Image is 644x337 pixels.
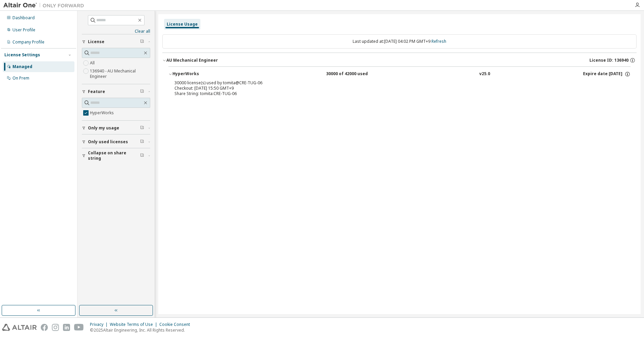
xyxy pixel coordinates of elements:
span: Only used licenses [88,139,128,145]
a: Clear all [82,29,150,34]
label: HyperWorks [90,109,115,117]
span: Only my usage [88,125,119,131]
div: Company Profile [12,39,44,45]
p: © 2025 Altair Engineering, Inc. All Rights Reserved. [90,327,194,333]
img: altair_logo.svg [2,324,37,331]
div: Cookie Consent [159,322,194,327]
button: HyperWorks30000 of 42000 usedv25.0Expire date:[DATE] [168,67,631,82]
span: Clear filter [140,39,144,44]
div: 30000 of 42000 used [326,71,387,77]
div: Website Terms of Use [110,322,159,327]
div: AU Mechanical Engineer [166,58,218,63]
button: Only my usage [82,121,150,135]
span: License [88,39,104,44]
span: Feature [88,89,105,94]
div: License Usage [167,22,198,27]
img: facebook.svg [41,324,48,331]
button: Feature [82,84,150,99]
img: linkedin.svg [63,324,70,331]
img: Altair One [3,2,88,9]
button: Collapse on share string [82,148,150,163]
div: Last updated at: [DATE] 04:02 PM GMT+9 [162,34,637,49]
label: All [90,59,96,67]
div: Share String: tomita:CRE-TUG-06 [174,91,608,96]
div: HyperWorks [172,71,233,77]
button: AU Mechanical EngineerLicense ID: 136940 [162,53,637,68]
img: instagram.svg [52,324,59,331]
span: Collapse on share string [88,150,140,161]
div: v25.0 [479,71,490,77]
button: Only used licenses [82,134,150,149]
div: Privacy [90,322,110,327]
div: Checkout: [DATE] 15:50 GMT+9 [174,86,608,91]
button: License [82,34,150,49]
span: Clear filter [140,139,144,145]
span: Clear filter [140,125,144,131]
img: youtube.svg [74,324,84,331]
span: License ID: 136940 [589,58,629,63]
div: 30000 license(s) used by tomita@CRE-TUG-06 [174,80,608,86]
div: Expire date: [DATE] [583,71,631,77]
div: License Settings [4,52,40,58]
div: Dashboard [12,15,35,21]
label: 136940 - AU Mechanical Engineer [90,67,150,81]
a: Refresh [431,38,446,44]
div: Managed [12,64,32,69]
span: Clear filter [140,153,144,158]
div: On Prem [12,75,29,81]
div: User Profile [12,27,35,33]
span: Clear filter [140,89,144,94]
